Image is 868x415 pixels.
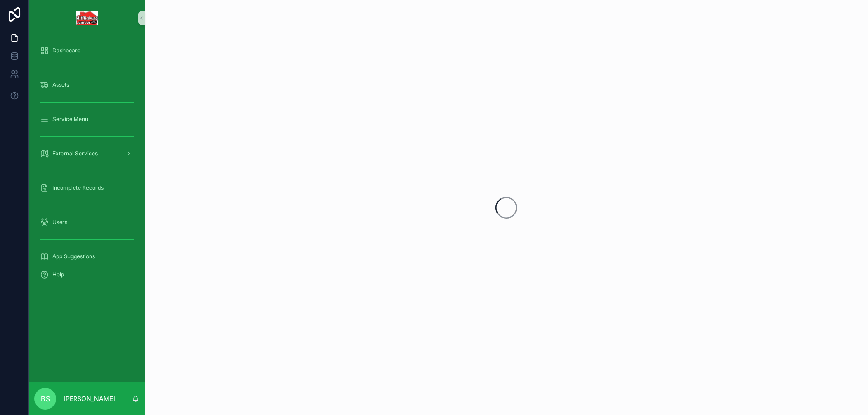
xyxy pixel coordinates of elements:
[63,394,115,403] p: [PERSON_NAME]
[34,111,139,127] a: Service Menu
[34,42,139,59] a: Dashboard
[52,219,67,226] span: Users
[52,116,88,123] span: Service Menu
[34,77,139,93] a: Assets
[52,184,104,191] span: Incomplete Records
[29,36,145,294] div: scrollable content
[34,145,139,162] a: External Services
[34,180,139,196] a: Incomplete Records
[41,393,50,404] span: BS
[34,248,139,265] a: App Suggestions
[52,253,95,260] span: App Suggestions
[76,11,98,25] img: App logo
[52,81,69,89] span: Assets
[52,150,98,157] span: External Services
[34,214,139,230] a: Users
[52,47,80,54] span: Dashboard
[52,271,64,278] span: Help
[34,266,139,283] a: Help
